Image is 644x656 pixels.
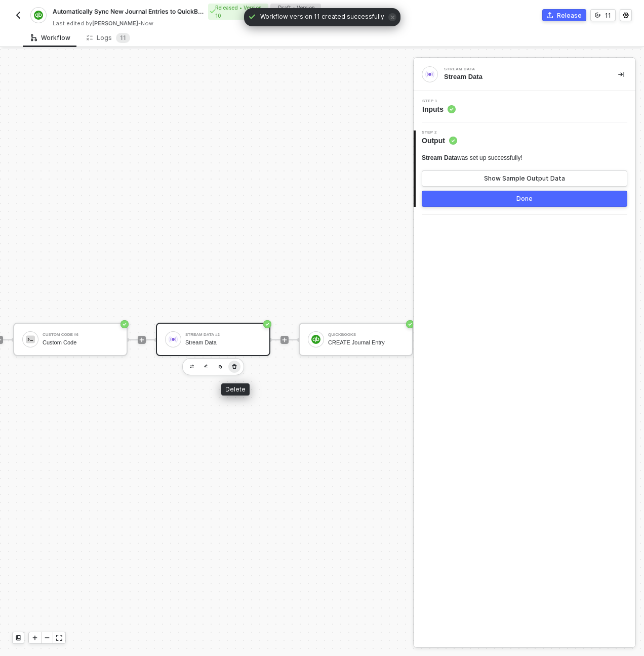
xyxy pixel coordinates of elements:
[605,11,611,20] div: 11
[92,20,138,27] span: [PERSON_NAME]
[34,11,43,20] img: integration-icon
[422,136,457,146] span: Output
[32,635,38,641] span: icon-play
[618,71,624,77] span: icon-collapse-right
[328,333,404,337] div: QuickBooks
[623,12,629,18] span: icon-settings
[120,320,129,328] span: icon-success-page
[43,333,118,337] div: Custom Code #6
[557,11,582,20] div: Release
[56,635,62,641] span: icon-expand
[484,174,565,183] div: Show Sample Output Data
[31,34,70,42] div: Workflow
[214,361,226,373] button: copy-block
[14,11,22,19] img: back
[204,364,208,369] img: edit-cred
[422,170,627,187] button: Show Sample Output Data
[200,361,212,373] button: edit-cred
[388,13,396,21] span: icon-close
[53,7,204,16] span: Automatically Sync New Journal Entries to QuickBooks
[422,99,456,103] span: Step 1
[260,12,384,22] span: Workflow version 11 created successfully
[169,335,178,344] img: icon
[422,104,456,114] span: Inputs
[590,9,616,21] button: 11
[116,33,130,43] sup: 11
[43,339,118,346] div: Custom Code
[53,20,321,27] div: Last edited by - Now
[422,191,627,207] button: Done
[414,99,635,114] div: Step 1Inputs
[414,130,635,207] div: Step 2Output Stream Datawas set up successfully!Show Sample Output DataDone
[425,70,434,79] img: integration-icon
[190,365,194,368] img: edit-cred
[120,34,123,41] span: 1
[444,67,596,71] div: Stream Data
[422,154,457,161] span: Stream Data
[595,12,601,18] span: icon-versioning
[516,195,533,203] div: Done
[185,339,261,346] div: Stream Data
[218,365,222,369] img: copy-block
[186,361,198,373] button: edit-cred
[422,130,457,135] span: Step 2
[444,72,602,81] div: Stream Data
[139,337,145,343] span: icon-play
[422,154,522,162] div: was set up successfully!
[221,383,250,396] div: Delete
[547,12,553,18] span: icon-commerce
[87,33,130,43] div: Logs
[542,9,586,21] button: Release
[406,320,414,328] span: icon-success-page
[263,320,271,328] span: icon-success-page
[208,4,268,20] div: Released • Version 10
[26,335,35,344] img: icon
[281,337,288,343] span: icon-play
[270,4,321,20] div: Draft • Version 11
[44,635,50,641] span: icon-minus
[123,34,126,41] span: 1
[12,9,24,21] button: back
[311,335,320,344] img: icon
[185,333,261,337] div: Stream Data #2
[248,13,256,21] span: icon-check
[328,339,404,346] div: CREATE Journal Entry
